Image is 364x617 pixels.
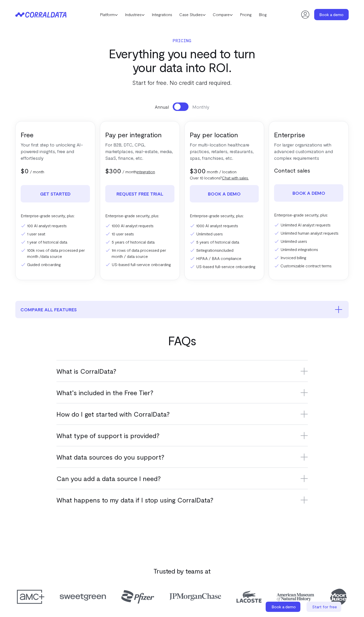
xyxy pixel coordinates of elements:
[122,169,155,175] p: / month
[274,230,343,236] li: Unlimited human analyst requests
[105,261,174,268] li: US-based full-service onboarding
[222,175,249,180] a: Chat with sales.
[148,11,176,18] a: Integrations
[190,130,259,139] h3: Pay per location
[190,255,259,261] li: HIPAA / BAA compliance
[21,213,90,219] p: Enterprise-grade security, plus:
[190,175,259,181] p: Over 10 locations?
[21,231,90,237] li: 1 user seat
[99,37,265,44] p: Pricing
[266,602,301,612] a: Book a demo
[274,246,343,253] li: Unlimited integrations
[207,169,237,175] p: month / location
[190,231,259,237] li: Unlimited users
[21,223,90,229] li: 100 AI analyst requests
[190,185,259,202] a: Book a demo
[274,212,343,218] p: Enterprise-grade security, plus:
[105,141,174,161] p: For B2B, DTC, CPG, marketplaces, real-estate, media, SaaS, finance, etc.
[314,9,349,20] a: Book a demo
[41,254,62,259] a: data source
[121,11,148,18] a: Industries
[190,213,259,219] p: Enterprise-grade security, plus:
[274,184,343,202] a: Book a demo
[198,248,219,253] a: integrations
[105,185,174,202] a: REQUEST FREE TRIAL
[56,367,308,375] h3: What is CorralData?
[105,247,174,259] li: 1m rows of data processed per month / data source
[190,223,259,229] li: 1000 AI analyst requests
[236,11,255,18] a: Pricing
[105,130,174,139] h3: Pay per integration
[56,388,308,397] h3: What’s included in the Free Tier?
[56,474,308,483] h3: Can you add a data source I need?
[99,47,265,74] h3: Everything you need to turn your data into ROI.
[56,431,308,440] h3: What type of support is provided?
[15,301,349,318] button: compare all features
[56,496,308,504] h3: What happens to my data if I stop using CorralData?
[190,247,259,253] li: 5 included
[137,169,155,174] a: integration
[21,261,90,268] li: Guided onboarding
[105,231,174,237] li: 10 user seats
[312,604,337,609] span: Start for free
[105,223,174,229] li: 1000 AI analyst requests
[274,166,343,174] h5: Contact sales
[274,141,343,161] p: For larger organizations with advanced customization and complex requirements
[21,185,90,202] a: Get Started
[21,247,90,259] li: 100k rows of data processed per month /
[255,11,270,18] a: Blog
[274,222,343,228] li: Unlimited AI analyst requests
[190,264,259,270] li: US-based full-service onboarding
[99,78,265,87] p: Start for free. No credit card required.
[274,130,343,139] h3: Enterprise
[274,238,343,244] li: Unlimited users
[190,167,206,175] span: $300
[272,604,296,609] span: Book a demo
[56,410,308,418] h3: How do I get started with CorralData?
[192,104,209,110] span: Monthly
[190,141,259,161] p: For multi-location healthcare practices, retailers, restaurants, spas, franchises, etc.
[15,334,349,347] h2: FAQs
[21,167,29,175] span: $0
[56,453,308,461] h3: What data sources do you support?
[105,239,174,245] li: 5 years of historical data
[155,104,169,110] span: Annual
[21,239,90,245] li: 1 year of historical data
[190,239,259,245] li: 5 years of historical data
[274,263,343,269] li: Customizable contract terms
[307,602,342,612] a: Start for free
[209,11,236,18] a: Compare
[30,169,44,175] p: / month
[274,255,343,261] li: Invoiced billing
[96,11,121,18] a: Platform
[105,167,121,175] span: $300
[105,213,174,219] p: Enterprise-grade security, plus:
[21,130,90,139] h3: Free
[176,11,209,18] a: Case Studies
[21,141,90,161] p: Your first step to unlocking AI-powered insights, free and effortlessly
[15,567,349,575] h3: Trusted by teams at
